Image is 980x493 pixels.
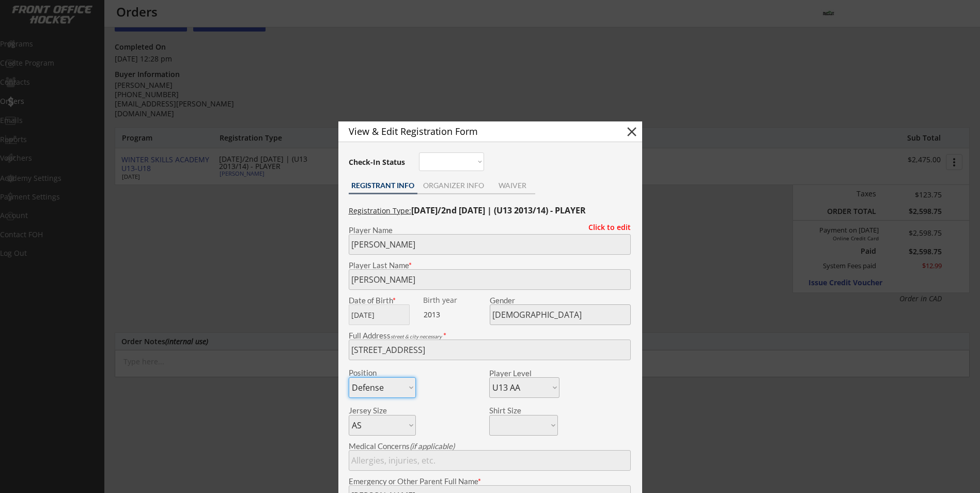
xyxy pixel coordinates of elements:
div: Date of Birth [349,297,416,304]
div: Player Level [489,369,559,377]
div: WAIVER [490,182,535,189]
input: Street, City, Province/State [349,340,631,360]
div: Player Name [349,226,631,234]
button: close [624,124,640,140]
div: Emergency or Other Parent Full Name [349,477,631,485]
div: Check-In Status [349,159,407,166]
div: We are transitioning the system to collect and store date of birth instead of just birth year to ... [423,297,488,304]
div: Jersey Size [349,407,402,414]
strong: [DATE]/2nd [DATE] | (U13 2013/14) - PLAYER [411,205,586,216]
div: 2013 [424,310,488,320]
div: REGISTRANT INFO [349,182,417,189]
em: (if applicable) [410,441,455,451]
div: Click to edit [581,224,631,231]
div: ORGANIZER INFO [417,182,490,189]
div: Player Last Name [349,261,631,269]
div: Gender [490,297,631,304]
div: Shirt Size [489,407,542,414]
div: Full Address [349,332,631,340]
u: Registration Type: [349,206,411,215]
div: Position [349,369,402,377]
input: Allergies, injuries, etc. [349,450,631,471]
div: View & Edit Registration Form [349,127,606,136]
div: Birth year [423,297,488,304]
em: street & city necessary [391,333,442,340]
div: Medical Concerns [349,442,631,450]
